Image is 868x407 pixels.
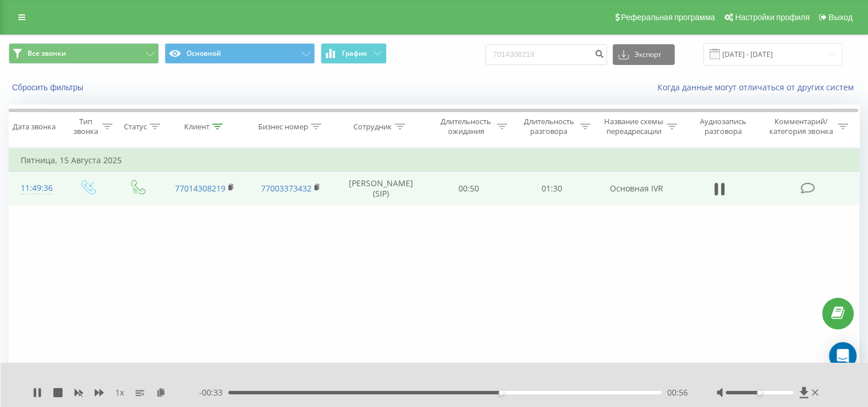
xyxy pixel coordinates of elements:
div: Аудиозапись разговора [690,117,757,136]
button: Сбросить фильтры [9,82,89,93]
button: Экспорт [613,44,675,65]
span: 00:56 [667,387,688,398]
div: 11:49:36 [21,177,50,199]
span: Реферальная программа [621,13,715,22]
button: Все звонки [9,43,159,64]
div: Accessibility label [757,390,762,395]
div: Длительность ожидания [438,117,495,136]
button: График [321,43,387,64]
span: Все звонки [28,49,66,58]
a: 77003373432 [261,183,312,194]
button: Основной [165,43,315,64]
a: 77014308219 [175,183,225,194]
span: Настройки профиля [735,13,809,22]
span: Выход [828,13,853,22]
div: Дата звонка [13,122,56,132]
input: Поиск по номеру [485,44,607,65]
div: Сотрудник [353,122,392,132]
div: Комментарий/категория звонка [768,117,835,136]
div: Open Intercom Messenger [829,342,857,370]
div: Тип звонка [72,117,99,136]
div: Клиент [184,122,209,132]
td: Основная IVR [593,172,679,205]
span: График [342,49,367,57]
a: Когда данные могут отличаться от других систем [657,82,859,93]
div: Accessibility label [499,390,504,395]
span: 1 x [115,387,124,398]
td: Пятница, 15 Августа 2025 [9,149,859,172]
span: - 00:33 [199,387,228,398]
td: 00:50 [427,172,511,205]
td: 01:30 [510,172,593,205]
div: Длительность разговора [520,117,577,136]
div: Название схемы переадресации [604,117,664,136]
div: Бизнес номер [258,122,308,132]
td: [PERSON_NAME] (SIP) [334,172,427,205]
div: Статус [124,122,147,132]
